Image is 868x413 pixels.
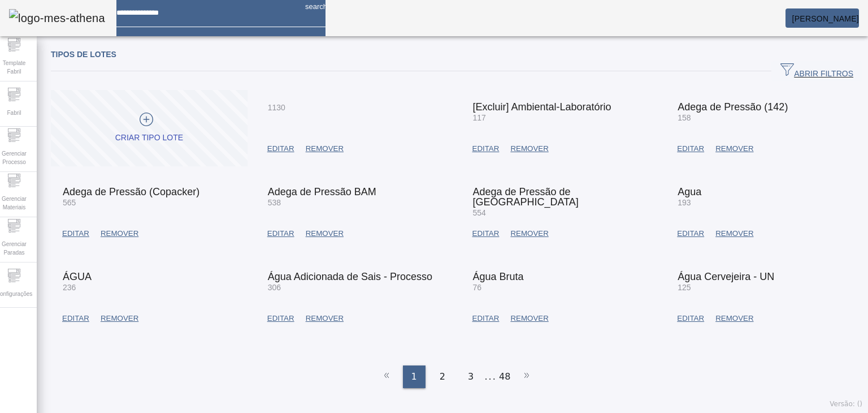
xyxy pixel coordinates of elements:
[473,186,579,208] span: Adega de Pressão de [GEOGRAPHIC_DATA]
[115,132,183,144] div: CRIAR TIPO LOTE
[771,61,862,81] button: ABRIR FILTROS
[51,90,248,166] button: CRIAR TIPO LOTE
[473,283,482,292] span: 76
[306,143,344,154] span: REMOVER
[62,313,89,324] span: EDITAR
[485,365,496,388] li: ...
[306,228,344,239] span: REMOVER
[267,313,294,324] span: EDITAR
[268,103,285,112] span: 1130
[678,198,691,207] span: 193
[306,313,344,324] span: REMOVER
[510,143,548,154] span: REMOVER
[715,228,753,239] span: REMOVER
[63,271,92,282] span: ÁGUA
[467,139,505,159] button: EDITAR
[62,228,89,239] span: EDITAR
[710,139,759,159] button: REMOVER
[267,143,294,154] span: EDITAR
[300,308,349,329] button: REMOVER
[472,313,500,324] span: EDITAR
[57,308,95,329] button: EDITAR
[467,308,505,329] button: EDITAR
[710,223,759,244] button: REMOVER
[510,313,548,324] span: REMOVER
[505,223,554,244] button: REMOVER
[3,105,24,121] span: Fabril
[505,308,554,329] button: REMOVER
[473,271,524,282] span: Água Bruta
[678,186,701,197] span: Agua
[472,228,500,239] span: EDITAR
[710,308,759,329] button: REMOVER
[468,370,474,384] span: 3
[473,113,486,122] span: 117
[300,139,349,159] button: REMOVER
[101,228,138,239] span: REMOVER
[505,139,554,159] button: REMOVER
[262,308,300,329] button: EDITAR
[780,63,853,80] span: ABRIR FILTROS
[678,283,691,292] span: 125
[510,228,548,239] span: REMOVER
[267,228,294,239] span: EDITAR
[677,143,704,154] span: EDITAR
[63,283,76,292] span: 236
[101,313,138,324] span: REMOVER
[472,143,500,154] span: EDITAR
[268,283,281,292] span: 306
[51,50,116,59] span: Tipos de lotes
[671,308,710,329] button: EDITAR
[715,313,753,324] span: REMOVER
[678,113,691,122] span: 158
[95,308,144,329] button: REMOVER
[678,101,788,113] span: Adega de Pressão (142)
[57,223,95,244] button: EDITAR
[715,143,753,154] span: REMOVER
[440,370,445,384] span: 2
[792,14,859,23] span: [PERSON_NAME]
[671,139,710,159] button: EDITAR
[473,101,611,113] span: [Excluir] Ambiental-Laboratório
[467,223,505,244] button: EDITAR
[95,223,144,244] button: REMOVER
[677,313,704,324] span: EDITAR
[63,198,76,207] span: 565
[268,271,432,282] span: Água Adicionada de Sais - Processo
[300,223,349,244] button: REMOVER
[499,365,510,388] li: 48
[268,186,376,197] span: Adega de Pressão BAM
[262,139,300,159] button: EDITAR
[830,400,862,408] span: Versão: ()
[262,223,300,244] button: EDITAR
[9,9,105,27] img: logo-mes-athena
[63,186,199,197] span: Adega de Pressão (Copacker)
[671,223,710,244] button: EDITAR
[268,198,281,207] span: 538
[678,271,774,282] span: Água Cervejeira - UN
[677,228,704,239] span: EDITAR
